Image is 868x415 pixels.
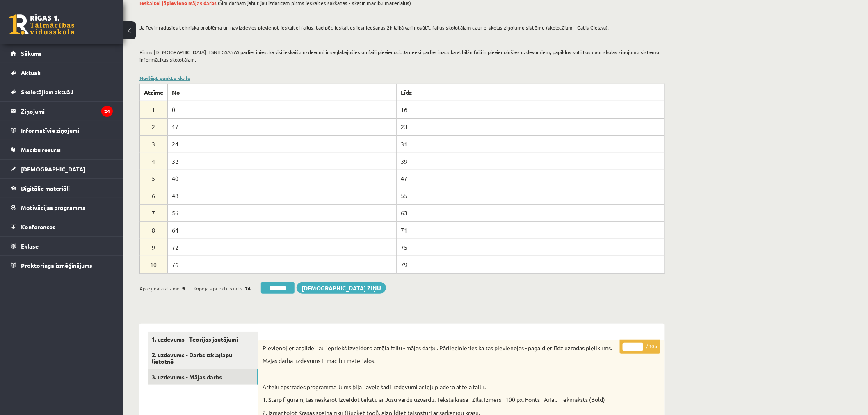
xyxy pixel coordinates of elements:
[21,146,61,153] span: Mācību resursi
[11,256,113,275] a: Proktoringa izmēģinājums
[396,239,664,256] td: 75
[21,223,55,230] span: Konferences
[101,106,113,117] i: 24
[263,383,619,391] p: Attēlu apstrādes programmā Jums bija jāveic šādi uzdevumi ar lejuplādēto attēla failu.
[21,165,85,173] span: [DEMOGRAPHIC_DATA]
[263,357,619,365] p: Mājas darba uzdevums ir mācību materiālos.
[140,221,168,239] td: 8
[140,84,168,101] th: Atzīme
[8,8,388,44] body: Bagātinātā teksta redaktors, wiswyg-editor-47434070004920-1760526127-570
[168,187,397,204] td: 48
[140,204,168,221] td: 7
[396,118,664,135] td: 23
[139,24,660,31] p: Ja Tev ir radusies tehniska problēma un nav izdevies pievienot ieskaitei failus, tad pēc ieskaite...
[11,102,113,121] a: Ziņojumi24
[139,282,181,294] span: Aprēķinātā atzīme:
[396,204,664,221] td: 63
[11,44,113,63] a: Sākums
[263,344,619,352] p: Pievienojiet atbildei jau iepriekš izveidoto attēla failu - mājas darbu. Pārliecinieties ka tas p...
[297,282,386,294] a: [DEMOGRAPHIC_DATA] ziņu
[620,340,660,354] p: / 10p
[140,256,168,273] td: 10
[168,204,397,221] td: 56
[193,282,244,294] span: Kopējais punktu skaits:
[140,101,168,118] td: 1
[396,256,664,273] td: 79
[148,332,258,347] a: 1. uzdevums - Teorijas jautājumi
[168,118,397,135] td: 17
[168,135,397,153] td: 24
[168,84,397,101] th: No
[168,221,397,239] td: 64
[140,170,168,187] td: 5
[11,63,113,82] a: Aktuāli
[168,239,397,256] td: 72
[21,121,113,140] legend: Informatīvie ziņojumi
[168,101,397,118] td: 0
[11,82,113,101] a: Skolotājiem aktuāli
[140,187,168,204] td: 6
[11,140,113,159] a: Mācību resursi
[21,102,113,121] legend: Ziņojumi
[21,262,92,269] span: Proktoringa izmēģinājums
[11,217,113,236] a: Konferences
[396,221,664,239] td: 71
[396,170,664,187] td: 47
[396,153,664,170] td: 39
[140,153,168,170] td: 4
[21,242,39,250] span: Eklase
[140,135,168,153] td: 3
[148,347,258,369] a: 2. uzdevums - Darbs izklājlapu lietotnē
[21,50,42,57] span: Sākums
[21,204,86,211] span: Motivācijas programma
[396,84,664,101] th: Līdz
[396,101,664,118] td: 16
[11,198,113,217] a: Motivācijas programma
[9,14,75,35] a: Rīgas 1. Tālmācības vidusskola
[21,69,41,76] span: Aktuāli
[21,185,70,192] span: Digitālie materiāli
[245,282,251,294] span: 74
[168,256,397,273] td: 76
[140,239,168,256] td: 9
[140,118,168,135] td: 2
[148,369,258,385] a: 3. uzdevums - Mājas darbs
[182,282,185,294] span: 9
[11,237,113,255] a: Eklase
[396,187,664,204] td: 55
[396,135,664,153] td: 31
[139,75,190,81] a: Noslēpt punktu skalu
[168,170,397,187] td: 40
[11,121,113,140] a: Informatīvie ziņojumi
[263,396,619,404] p: 1. Starp figūrām, tās neskarot izveidot tekstu ar Jūsu vārdu uzvārdu. Teksta krāsa - Zila. Izmērs...
[11,179,113,198] a: Digitālie materiāli
[139,48,660,63] p: Pirms [DEMOGRAPHIC_DATA] IESNIEGŠANAS pārliecinies, ka visi ieskaišu uzdevumi ir saglabājušies un...
[8,8,389,17] body: Bagātinātā teksta redaktors, wiswyg-editor-user-answer-47434047669720
[21,88,73,96] span: Skolotājiem aktuāli
[11,160,113,178] a: [DEMOGRAPHIC_DATA]
[168,153,397,170] td: 32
